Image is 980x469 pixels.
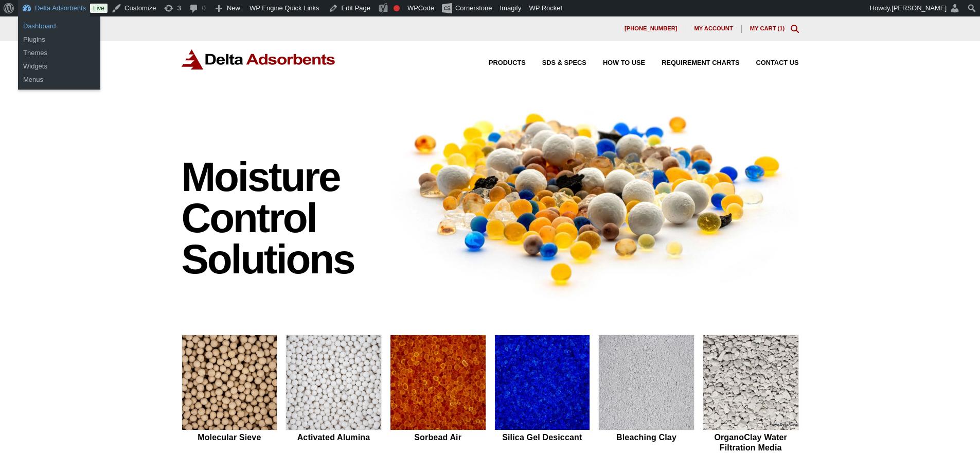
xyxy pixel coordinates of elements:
a: Menus [18,73,100,86]
span: My account [694,26,733,31]
a: Plugins [18,33,100,46]
h2: Sorbead Air [390,432,486,442]
a: Bleaching Clay [598,335,694,454]
ul: Delta Adsorbents [18,43,100,90]
h2: OrganoClay Water Filtration Media [703,432,799,452]
a: SDS & SPECS [526,60,586,66]
span: Contact Us [756,60,799,66]
span: How to Use [603,60,645,66]
h1: Moisture Control Solutions [182,157,380,280]
span: [PHONE_NUMBER] [625,26,678,31]
ul: Delta Adsorbents [18,16,100,49]
a: OrganoClay Water Filtration Media [703,335,799,454]
a: Contact Us [740,60,799,66]
a: My Cart (1) [750,25,785,31]
span: Products [489,60,526,66]
span: SDS & SPECS [542,60,586,66]
a: How to Use [586,60,645,66]
div: Toggle Modal Content [791,25,799,33]
h2: Bleaching Clay [598,432,694,442]
a: Live [90,4,108,13]
div: Focus keyphrase not set [394,5,400,11]
h2: Silica Gel Desiccant [494,432,591,442]
a: Widgets [18,60,100,73]
a: Activated Alumina [286,335,382,454]
a: Sorbead Air [390,335,486,454]
a: Silica Gel Desiccant [494,335,591,454]
a: My account [686,25,742,33]
img: Image [390,94,799,302]
span: Requirement Charts [662,60,739,66]
a: Requirement Charts [645,60,739,66]
a: Dashboard [18,20,100,33]
img: Delta Adsorbents [182,49,336,70]
h2: Molecular Sieve [182,432,278,442]
a: Products [472,60,526,66]
span: [PERSON_NAME] [892,4,947,12]
a: Themes [18,46,100,60]
span: 1 [779,25,782,31]
a: [PHONE_NUMBER] [616,25,686,33]
h2: Activated Alumina [286,432,382,442]
a: Molecular Sieve [182,335,278,454]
